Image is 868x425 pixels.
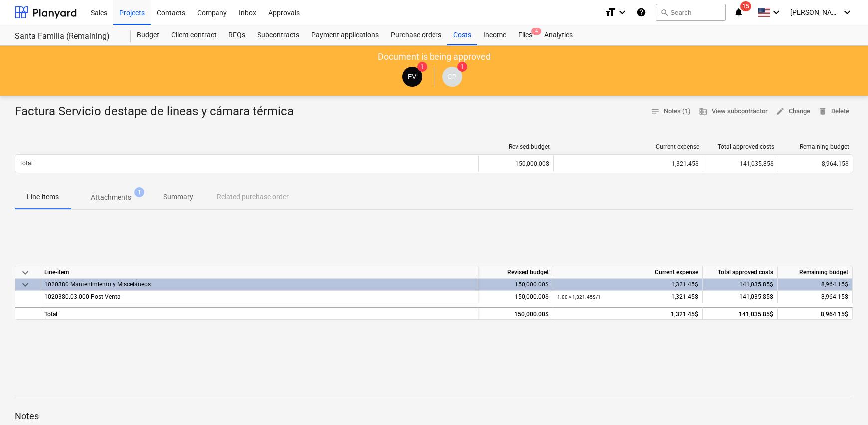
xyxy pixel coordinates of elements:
[558,160,699,167] div: 1,321.45$
[40,307,478,320] div: Total
[776,106,810,117] span: Change
[782,143,849,150] div: Remaining budget
[553,266,703,279] div: Current expense
[841,6,853,18] i: keyboard_arrow_down
[703,279,778,291] div: 141,035.85$
[604,6,616,18] i: format_size
[457,62,467,72] span: 1
[512,25,538,45] div: Files
[647,104,695,119] button: Notes (1)
[790,8,840,16] span: [PERSON_NAME]
[772,104,814,119] button: Change
[818,377,868,425] iframe: Chat Widget
[477,25,512,45] a: Income
[703,307,778,320] div: 141,035.85$
[478,279,553,291] div: 150,000.00$
[703,266,778,279] div: Total approved costs
[531,28,541,35] span: 4
[695,104,772,119] button: View subcontractor
[821,293,848,300] span: 8,964.15$
[558,143,699,150] div: Current expense
[739,293,773,300] span: 141,035.85$
[447,25,477,45] a: Costs
[478,266,553,279] div: Revised budget
[91,192,131,203] p: Attachments
[636,6,646,18] i: Knowledge base
[15,410,853,422] p: Notes
[44,293,121,300] span: 1020380.03.000 Post Venta
[417,62,427,72] span: 1
[557,279,698,291] div: 1,321.45$
[131,25,165,45] a: Budget
[651,107,660,116] span: notes
[703,156,778,172] div: 141,035.85$
[818,377,868,425] div: Widget de chat
[408,73,416,80] span: FV
[770,6,782,18] i: keyboard_arrow_down
[27,192,59,202] p: Line-items
[818,106,849,117] span: Delete
[538,25,579,45] a: Analytics
[818,107,827,116] span: delete
[19,279,31,291] span: keyboard_arrow_down
[557,294,601,300] small: 1.00 × 1,321.45$ / 1
[814,104,853,119] button: Delete
[163,192,193,202] p: Summary
[656,4,726,21] button: Search
[699,107,708,116] span: business
[19,267,31,279] span: keyboard_arrow_down
[447,73,457,80] span: CP
[778,266,853,279] div: Remaining budget
[512,25,538,45] a: Files4
[442,67,462,87] div: Claudia Perez
[222,25,251,45] a: RFQs
[15,31,119,42] div: Santa Familia (Remaining)
[19,159,33,168] p: Total
[385,25,447,45] a: Purchase orders
[165,25,222,45] a: Client contract
[378,51,491,63] p: Document is being approved
[557,308,698,321] div: 1,321.45$
[660,8,668,16] span: search
[251,25,305,45] a: Subcontracts
[557,291,698,303] div: 1,321.45$
[44,279,474,290] div: 1020380 Mantenimiento y Misceláneos
[776,107,785,116] span: edit
[15,104,302,120] div: Factura Servicio destape de lineas y cámara térmica
[699,106,768,117] span: View subcontractor
[778,279,853,291] div: 8,964.15$
[478,156,553,172] div: 150,000.00$
[478,307,553,320] div: 150,000.00$
[778,307,853,320] div: 8,964.15$
[651,106,691,117] span: Notes (1)
[707,143,774,150] div: Total approved costs
[616,6,628,18] i: keyboard_arrow_down
[134,187,144,197] span: 1
[402,67,422,87] div: Fernando Vanegas
[734,6,744,18] i: notifications
[40,266,478,279] div: Line-item
[483,143,550,150] div: Revised budget
[305,25,385,45] a: Payment applications
[822,160,849,167] span: 8,964.15$
[740,1,751,11] span: 15
[478,291,553,303] div: 150,000.00$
